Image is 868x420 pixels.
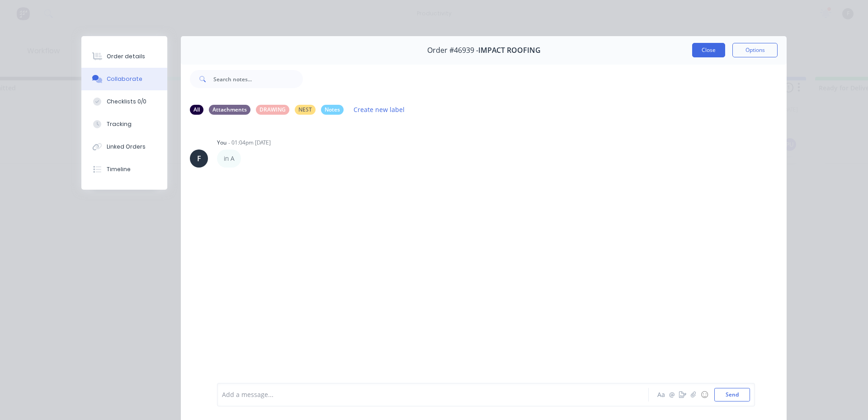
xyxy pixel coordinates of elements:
[699,389,710,400] button: ☺
[666,389,677,400] button: @
[107,143,146,151] div: Linked Orders
[190,105,203,115] div: All
[81,113,167,135] button: Tracking
[197,153,201,164] div: F
[349,103,410,116] button: Create new label
[81,90,167,113] button: Checklists 0/0
[295,105,316,115] div: NEST
[107,120,132,128] div: Tracking
[81,158,167,181] button: Timeline
[107,98,146,106] div: Checklists 0/0
[107,52,145,61] div: Order details
[81,68,167,90] button: Collaborate
[732,43,778,57] button: Options
[427,46,478,55] span: Order #46939 -
[81,135,167,158] button: Linked Orders
[692,43,725,57] button: Close
[321,105,344,115] div: Notes
[213,70,303,88] input: Search notes...
[228,139,271,147] div: - 01:04pm [DATE]
[107,165,131,173] div: Timeline
[224,154,234,163] p: in A
[217,139,226,147] div: You
[714,388,750,401] button: Send
[656,389,666,400] button: Aa
[209,105,250,115] div: Attachments
[107,75,142,83] div: Collaborate
[81,45,167,68] button: Order details
[478,46,541,55] span: IMPACT ROOFING
[256,105,289,115] div: DRAWING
